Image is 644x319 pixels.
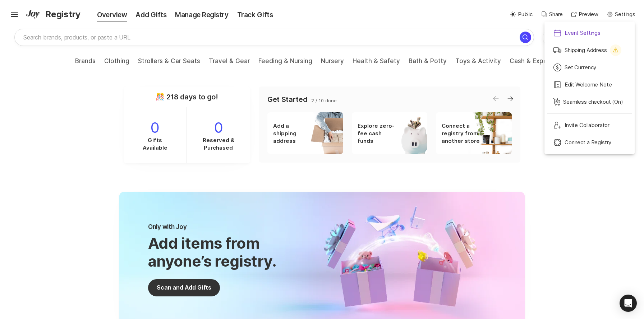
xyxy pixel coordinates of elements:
[311,97,337,104] p: 2 / 10 done
[565,139,611,147] p: Connect a Registry
[148,234,277,271] p: Add items from anyone’s registry.
[14,29,534,46] input: Search brands, products, or paste a URL
[543,29,592,46] button: Checklist
[409,57,447,69] a: Bath & Potty
[565,46,607,55] p: Shipping Address
[518,10,533,19] p: Public
[615,10,635,19] p: Settings
[620,295,637,312] div: Open Intercom Messenger
[209,57,250,69] a: Travel & Gear
[565,81,612,89] p: Edit Welcome Note
[455,57,501,69] a: Toys & Activity
[233,10,277,20] div: Track Gifts
[267,95,307,104] p: Get Started
[45,8,80,21] span: Registry
[547,134,632,151] button: Connect a Registry
[547,93,632,111] button: Seamless checkout (On)
[75,57,96,69] a: Brands
[442,122,481,145] p: Connect a registry from another store
[353,57,400,69] a: Health & Safety
[571,10,598,19] button: Preview
[607,10,635,19] button: Settings
[547,42,632,59] button: Shipping Address
[131,10,171,20] div: Add Gifts
[321,57,344,69] a: Nursery
[187,119,250,136] p: 0
[565,29,601,37] p: Event Settings
[258,57,312,69] a: Feeding & Nursing
[520,32,531,43] button: Search for
[138,57,200,69] a: Strollers & Car Seats
[137,136,173,151] p: Gifts Available
[565,64,596,72] p: Set Currency
[547,24,632,42] button: Event Settings
[565,121,609,130] p: Invite Collaborator
[547,117,632,134] button: Invite Collaborator
[148,223,277,234] p: Only with Joy
[171,10,233,20] div: Manage Registry
[549,10,563,19] p: Share
[547,76,632,93] button: Edit Welcome Note
[510,10,533,19] button: Public
[148,279,220,296] button: Scan and Add Gifts
[104,57,129,69] a: Clothing
[124,119,187,136] p: 0
[156,93,218,101] p: 🎊 218 days to go!
[563,98,623,106] p: Seamless checkout (On)
[273,122,313,145] p: Add a shipping address
[579,10,598,19] p: Preview
[541,10,563,19] button: Share
[358,122,397,145] p: Explore zero-fee cash funds
[83,10,131,20] div: Overview
[510,57,569,69] a: Cash & Experiences
[547,59,632,76] button: Set Currency
[201,136,236,151] p: Reserved & Purchased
